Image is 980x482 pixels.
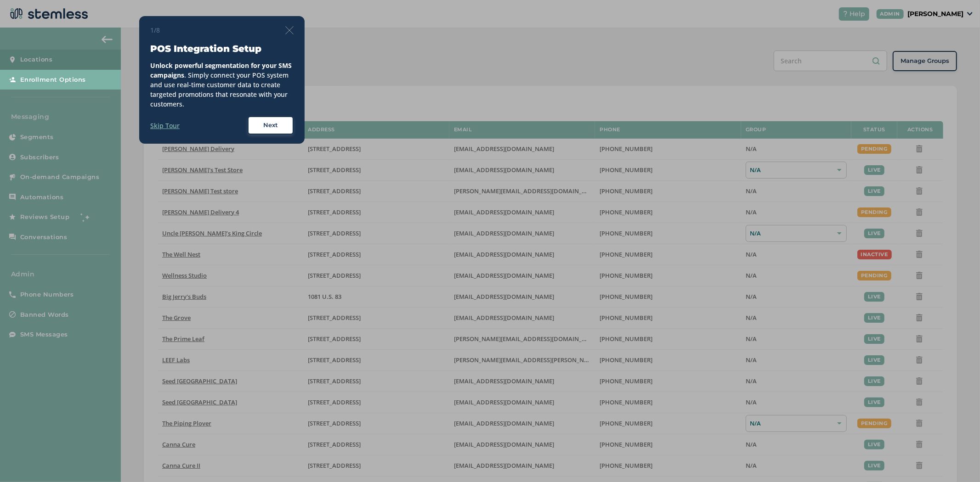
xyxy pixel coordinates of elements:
[150,61,292,79] strong: Unlock powerful segmentation for your SMS campaigns
[263,121,278,130] span: Next
[150,25,160,35] span: 1/8
[150,42,294,55] h3: POS Integration Setup
[248,116,294,135] button: Next
[934,438,980,482] iframe: Chat Widget
[285,26,294,34] img: icon-close-thin-accent-606ae9a3.svg
[150,61,294,109] div: . Simply connect your POS system and use real-time customer data to create targeted promotions th...
[150,121,180,130] label: Skip Tour
[20,75,86,84] span: Enrollment Options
